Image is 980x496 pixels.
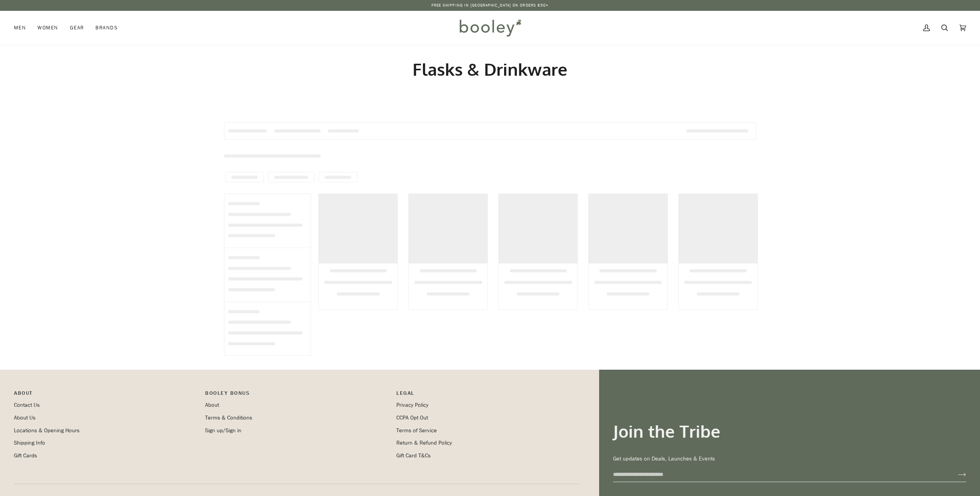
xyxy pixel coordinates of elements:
a: Brands [90,11,124,45]
span: Women [37,24,58,32]
a: Gift Cards [14,452,37,459]
span: Brands [95,24,118,32]
p: Booley Bonus [205,389,389,401]
span: Men [14,24,26,32]
a: Gear [64,11,90,45]
p: Pipeline_Footer Sub [396,389,580,401]
a: About Us [14,414,36,421]
a: Terms & Conditions [205,414,252,421]
img: Booley [456,17,524,39]
a: Locations & Opening Hours [14,427,80,434]
a: Gift Card T&Cs [396,452,431,459]
a: Shipping Info [14,439,45,447]
a: Sign up/Sign in [205,427,241,434]
a: CCPA Opt Out [396,414,428,421]
button: Join [946,469,966,481]
h1: Flasks & Drinkware [224,59,756,80]
a: Terms of Service [396,427,437,434]
input: your-email@example.com [613,467,946,482]
p: Free Shipping in [GEOGRAPHIC_DATA] on Orders €50+ [431,2,549,8]
h3: Join the Tribe [613,421,966,442]
a: Women [32,11,64,45]
p: Pipeline_Footer Main [14,389,197,401]
p: Get updates on Deals, Launches & Events [613,455,966,463]
a: About [205,401,219,409]
a: Contact Us [14,401,40,409]
span: Gear [70,24,84,32]
a: Privacy Policy [396,401,428,409]
a: Men [14,11,32,45]
a: Return & Refund Policy [396,439,452,447]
